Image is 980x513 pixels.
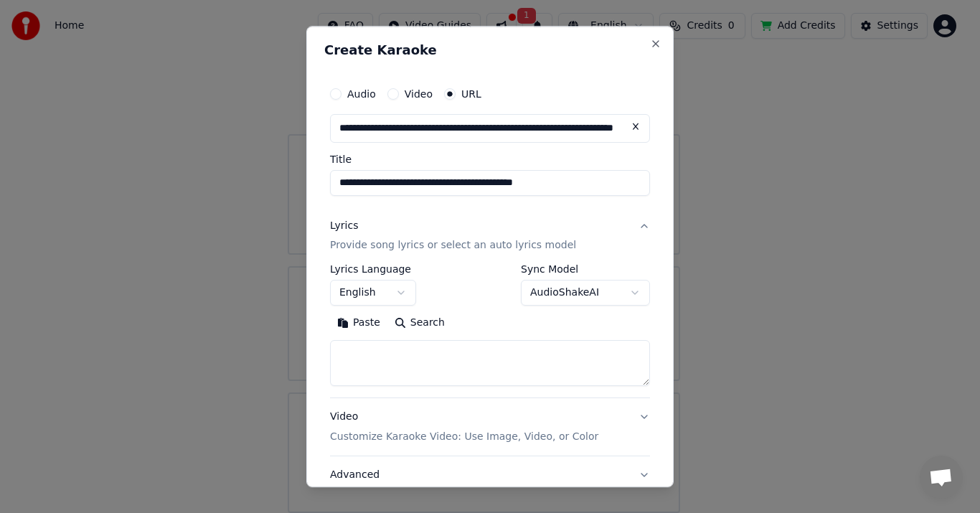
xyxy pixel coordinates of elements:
button: LyricsProvide song lyrics or select an auto lyrics model [330,207,650,265]
button: VideoCustomize Karaoke Video: Use Image, Video, or Color [330,399,650,456]
p: Provide song lyrics or select an auto lyrics model [330,239,576,253]
div: Lyrics [330,219,358,233]
div: Video [330,410,598,445]
button: Advanced [330,457,650,494]
h2: Create Karaoke [324,44,656,57]
div: LyricsProvide song lyrics or select an auto lyrics model [330,265,650,398]
button: Paste [330,312,387,335]
label: Video [405,89,433,99]
p: Customize Karaoke Video: Use Image, Video, or Color [330,430,598,445]
label: Audio [347,89,376,99]
label: URL [461,89,481,99]
label: Sync Model [521,265,650,275]
button: Search [387,312,452,335]
label: Lyrics Language [330,265,416,275]
label: Title [330,154,650,164]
